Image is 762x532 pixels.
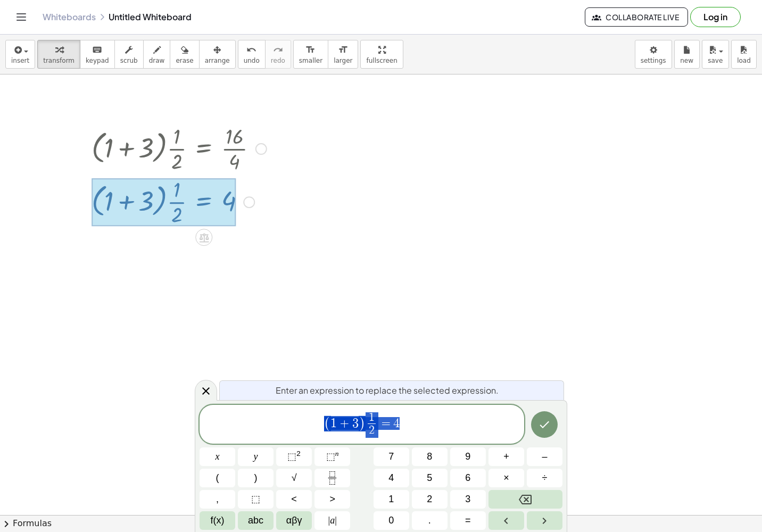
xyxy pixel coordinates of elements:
button: Plus [488,447,524,466]
span: Collaborate Live [594,12,679,22]
button: x [200,447,235,466]
button: 3 [450,490,486,509]
i: keyboard [92,44,102,56]
button: erase [170,40,199,69]
span: + [337,417,352,430]
button: transform [37,40,80,69]
button: redoredo [265,40,291,69]
span: ) [359,416,366,431]
button: draw [143,40,171,69]
span: ÷ [542,471,548,485]
button: Superscript [314,447,350,466]
span: fullscreen [366,57,397,64]
a: Whiteboards [43,12,96,22]
button: fullscreen [360,40,403,69]
span: erase [176,57,193,64]
button: Greek alphabet [276,511,312,530]
button: . [412,511,448,530]
span: . [428,513,431,528]
button: Done [531,411,558,438]
button: Minus [527,447,562,466]
i: redo [273,44,283,56]
span: 1 [330,417,337,430]
i: undo [246,44,256,56]
span: 2 [427,492,432,506]
sup: 2 [296,450,301,458]
span: undo [244,57,260,64]
button: Placeholder [238,490,274,509]
span: > [329,492,335,506]
button: Equals [450,511,486,530]
button: Log in [690,7,741,27]
span: keypad [86,57,109,64]
span: < [291,492,297,506]
span: x [216,450,220,464]
span: = [378,417,394,430]
span: + [503,450,509,464]
button: 4 [374,469,409,487]
span: ) [254,471,258,485]
button: Collaborate Live [585,7,688,27]
sup: n [335,450,339,458]
button: Less than [276,490,312,509]
button: y [238,447,274,466]
span: ⬚ [287,451,296,462]
span: 5 [427,471,432,485]
button: ( [200,469,235,487]
button: Functions [200,511,235,530]
span: 1 [388,492,394,506]
button: keyboardkeypad [80,40,115,69]
button: Right arrow [527,511,562,530]
button: arrange [199,40,236,69]
span: 6 [465,471,470,485]
button: Times [488,469,524,487]
span: f(x) [211,513,225,528]
span: √ [292,471,297,485]
span: 8 [427,450,432,464]
button: Absolute value [314,511,350,530]
button: 8 [412,447,448,466]
button: Squared [276,447,312,466]
button: Fraction [314,469,350,487]
span: = [465,513,471,528]
i: format_size [305,44,316,56]
span: arrange [205,57,230,64]
span: 3 [465,492,470,506]
span: redo [271,57,285,64]
span: save [708,57,723,64]
button: Toggle navigation [13,9,30,26]
button: save [702,40,729,69]
span: 0 [388,513,394,528]
span: 1 [369,412,375,423]
span: ( [324,416,331,431]
span: ⬚ [326,451,335,462]
button: Left arrow [488,511,524,530]
span: scrub [120,57,138,64]
button: load [731,40,757,69]
span: new [680,57,693,64]
button: settings [635,40,672,69]
span: 4 [388,471,394,485]
button: 0 [374,511,409,530]
span: 9 [465,450,470,464]
button: format_sizesmaller [293,40,328,69]
span: , [216,492,219,506]
button: undoundo [238,40,266,69]
button: Backspace [488,490,562,509]
button: 5 [412,469,448,487]
span: larger [334,57,352,64]
button: , [200,490,235,509]
span: Enter an expression to replace the selected expression. [276,384,499,397]
span: 3 [352,417,359,430]
button: new [674,40,700,69]
i: format_size [338,44,348,56]
span: | [328,515,330,526]
span: × [503,471,509,485]
button: 6 [450,469,486,487]
button: scrub [114,40,144,69]
button: Greater than [314,490,350,509]
button: 2 [412,490,448,509]
span: settings [641,57,666,64]
span: load [737,57,751,64]
div: Apply the same math to both sides of the equation [195,229,212,246]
